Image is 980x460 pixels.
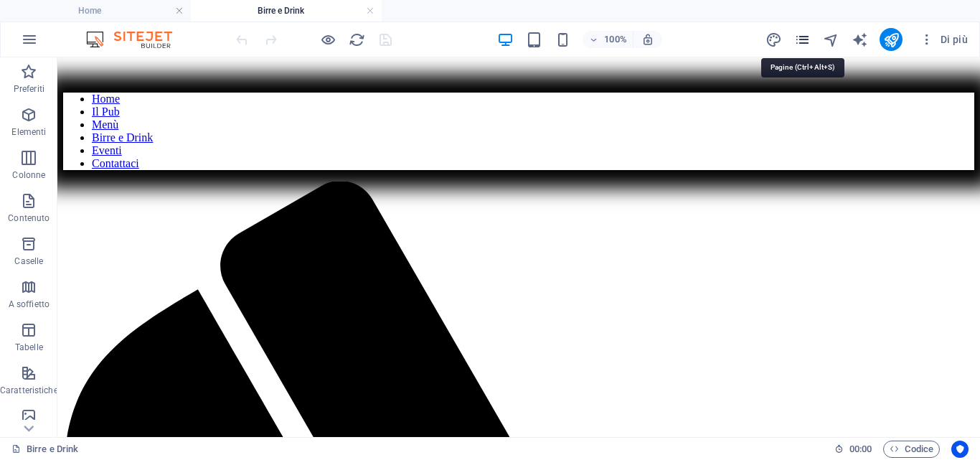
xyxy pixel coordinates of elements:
[604,31,627,48] h6: 100%
[765,32,782,48] i: Design (Ctrl+Alt+Y)
[883,32,900,48] i: Pubblica
[951,441,969,458] button: Usercentrics
[641,33,654,46] i: Quando ridimensioni, regola automaticamente il livello di zoom in modo che corrisponda al disposi...
[859,443,862,454] span: :
[890,441,933,458] span: Codice
[834,441,872,458] h6: Tempo sessione
[9,299,50,310] p: A soffietto
[920,32,968,47] span: Di più
[11,126,46,138] p: Elementi
[8,212,50,224] p: Contenuto
[880,28,903,51] button: publish
[851,31,868,48] button: text_generator
[14,255,43,267] p: Caselle
[12,169,45,181] p: Colonne
[15,342,43,353] p: Tabelle
[849,441,872,458] span: 00 00
[319,31,336,48] button: Clicca qui per lasciare la modalità di anteprima e continuare la modifica
[83,31,190,48] img: Editor Logo
[349,32,365,48] i: Ricarica la pagina
[852,32,868,48] i: AI Writer
[823,32,839,48] i: Navigatore
[822,31,839,48] button: navigator
[793,31,811,48] button: pages
[583,31,633,48] button: 100%
[11,441,78,458] a: Fai clic per annullare la selezione. Doppio clic per aprire le pagine
[348,31,365,48] button: reload
[765,31,782,48] button: design
[14,83,44,95] p: Preferiti
[914,28,974,51] button: Di più
[883,441,940,458] button: Codice
[191,3,382,19] h4: Birre e Drink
